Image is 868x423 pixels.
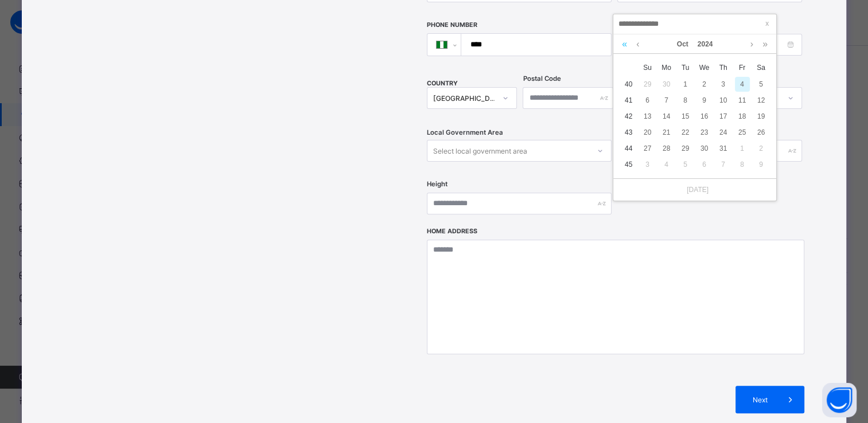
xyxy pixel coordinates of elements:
[427,80,458,87] span: COUNTRY
[676,140,695,156] td: October 29, 2024
[735,109,750,124] div: 18
[733,62,752,73] span: Fr
[676,108,695,124] td: October 15, 2024
[659,141,674,156] div: 28
[676,92,695,108] td: October 8, 2024
[676,59,695,76] th: Tue
[716,157,731,172] div: 7
[697,93,712,108] div: 9
[754,77,769,92] div: 5
[714,76,733,92] td: October 3, 2024
[523,75,560,83] label: Postal Code
[678,77,693,92] div: 1
[657,62,676,73] span: Mo
[733,140,752,156] td: November 1, 2024
[714,62,733,73] span: Th
[752,108,770,124] td: October 19, 2024
[714,92,733,108] td: October 10, 2024
[640,93,655,108] div: 6
[748,34,756,54] a: Next month (PageDown)
[714,59,733,76] th: Thu
[640,125,655,140] div: 20
[640,77,655,92] div: 29
[754,109,769,124] div: 19
[716,109,731,124] div: 17
[678,93,693,108] div: 8
[695,156,714,173] td: November 6, 2024
[427,128,503,136] span: Local Government Area
[733,76,752,92] td: October 4, 2024
[754,93,769,108] div: 12
[695,124,714,140] td: October 23, 2024
[697,109,712,124] div: 16
[678,141,693,156] div: 29
[678,157,693,172] div: 5
[676,124,695,140] td: October 22, 2024
[657,124,676,140] td: October 21, 2024
[714,108,733,124] td: October 17, 2024
[657,59,676,76] th: Mon
[657,76,676,92] td: September 30, 2024
[640,109,655,124] div: 13
[657,92,676,108] td: October 7, 2024
[735,125,750,140] div: 25
[735,141,750,156] div: 1
[638,59,657,76] th: Sun
[695,59,714,76] th: Wed
[714,140,733,156] td: October 31, 2024
[752,62,770,73] span: Sa
[619,92,638,108] td: 41
[754,141,769,156] div: 2
[672,34,693,54] a: Oct
[427,21,477,29] label: Phone Number
[619,34,630,54] a: Last year (Control + left)
[659,77,674,92] div: 30
[733,124,752,140] td: October 25, 2024
[695,62,714,73] span: We
[676,156,695,173] td: November 5, 2024
[754,125,769,140] div: 26
[697,141,712,156] div: 30
[716,125,731,140] div: 24
[735,77,750,92] div: 4
[433,94,496,103] div: [GEOGRAPHIC_DATA]
[716,141,731,156] div: 31
[657,108,676,124] td: October 14, 2024
[638,124,657,140] td: October 20, 2024
[716,93,731,108] div: 10
[657,140,676,156] td: October 28, 2024
[619,76,638,92] td: 40
[760,34,770,54] a: Next year (Control + right)
[427,228,477,235] label: Home Address
[676,76,695,92] td: October 1, 2024
[695,76,714,92] td: October 2, 2024
[638,62,657,73] span: Su
[638,156,657,173] td: November 3, 2024
[752,59,770,76] th: Sat
[619,140,638,156] td: 44
[752,124,770,140] td: October 26, 2024
[733,92,752,108] td: October 11, 2024
[619,156,638,173] td: 45
[619,108,638,124] td: 42
[638,140,657,156] td: October 27, 2024
[640,157,655,172] div: 3
[752,76,770,92] td: October 5, 2024
[678,109,693,124] div: 15
[752,140,770,156] td: November 2, 2024
[638,76,657,92] td: September 29, 2024
[693,34,718,54] a: 2024
[735,157,750,172] div: 8
[678,125,693,140] div: 22
[697,157,712,172] div: 6
[657,156,676,173] td: November 4, 2024
[716,77,731,92] div: 3
[714,124,733,140] td: October 24, 2024
[822,383,857,417] button: Open asap
[714,156,733,173] td: November 7, 2024
[659,93,674,108] div: 7
[752,156,770,173] td: November 9, 2024
[659,157,674,172] div: 4
[695,92,714,108] td: October 9, 2024
[638,108,657,124] td: October 13, 2024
